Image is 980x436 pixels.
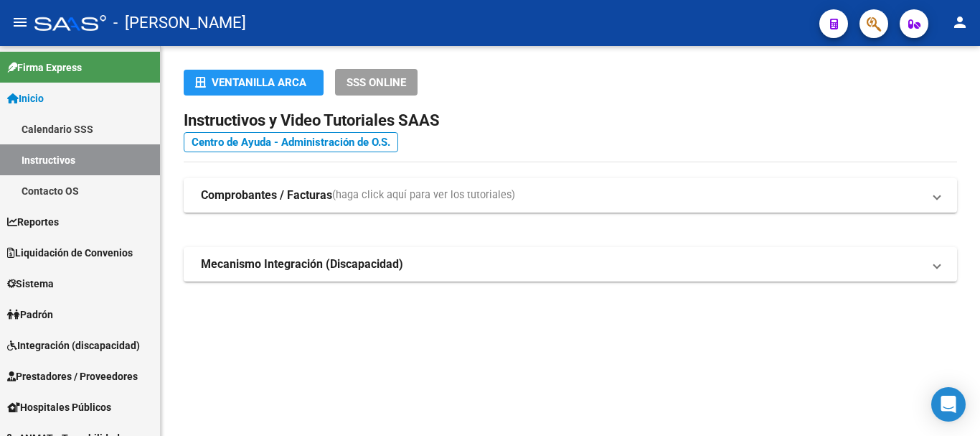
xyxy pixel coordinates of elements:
[7,214,59,230] span: Reportes
[184,132,398,152] a: Centro de Ayuda - Administración de O.S.
[7,307,53,323] span: Padrón
[184,247,957,282] mat-expansion-panel-header: Mecanismo Integración (Discapacidad)
[7,338,140,353] span: Integración (discapacidad)
[11,14,29,31] mat-icon: menu
[7,245,133,261] span: Liquidación de Convenios
[184,178,957,213] mat-expansion-panel-header: Comprobantes / Facturas(haga click aquí para ver los tutoriales)
[7,276,54,292] span: Sistema
[195,70,312,96] div: Ventanilla ARCA
[184,70,324,96] button: Ventanilla ARCA
[7,399,111,415] span: Hospitales Públicos
[7,60,82,75] span: Firma Express
[931,387,966,422] div: Open Intercom Messenger
[201,256,403,272] strong: Mecanismo Integración (Discapacidad)
[201,187,332,203] strong: Comprobantes / Facturas
[347,76,406,89] span: SSS ONLINE
[184,107,957,134] h2: Instructivos y Video Tutoriales SAAS
[951,14,969,31] mat-icon: person
[7,368,138,384] span: Prestadores / Proveedores
[335,69,418,96] button: SSS ONLINE
[7,91,44,106] span: Inicio
[113,7,246,39] span: - [PERSON_NAME]
[332,187,515,203] span: (haga click aquí para ver los tutoriales)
